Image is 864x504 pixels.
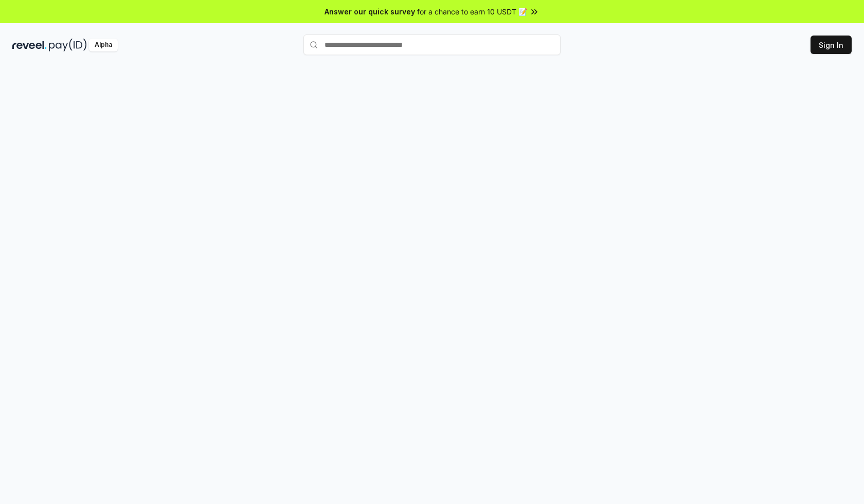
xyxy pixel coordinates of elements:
[325,6,415,17] span: Answer our quick survey
[811,36,852,54] button: Sign In
[417,6,527,17] span: for a chance to earn 10 USDT 📝
[12,39,47,51] img: reveel_dark
[49,39,87,51] img: pay_id
[89,39,118,51] div: Alpha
